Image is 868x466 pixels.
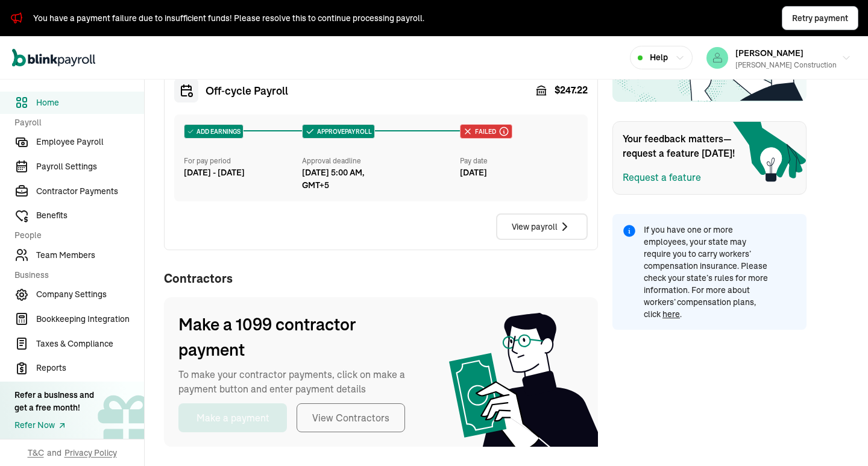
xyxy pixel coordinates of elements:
[630,46,693,69] button: Help
[64,447,117,459] span: Privacy Policy
[650,51,668,64] span: Help
[623,170,701,184] button: Request a feature
[702,43,856,73] button: [PERSON_NAME][PERSON_NAME] Construction
[178,403,287,432] button: Make a payment
[36,362,144,374] span: Reports
[792,12,848,25] span: Retry payment
[302,166,392,192] div: [DATE] 5:00 AM, GMT+5
[644,224,770,320] span: If you have one or more employees, your state may require you to carry workers’ compensation insu...
[782,6,858,30] button: Retry payment
[33,12,424,25] div: You have a payment failure due to insufficient funds! Please resolve this to continue processing ...
[184,125,243,138] div: ADD EARNINGS
[36,338,144,350] span: Taxes & Compliance
[12,40,95,75] nav: Global
[14,419,94,432] a: Refer Now
[496,213,588,240] button: View payroll
[555,83,588,98] span: $ 247.22
[184,156,302,166] div: For pay period
[36,313,144,326] span: Bookkeeping Integration
[36,209,144,222] span: Benefits
[297,403,405,432] button: View Contractors
[178,312,420,362] span: Make a 1099 contractor payment
[14,229,137,242] span: People
[178,367,420,396] span: To make your contractor payments, click on make a payment button and enter payment details
[473,127,496,136] span: Failed
[36,185,144,198] span: Contractor Payments
[206,83,288,99] span: Off‑cycle Payroll
[460,166,578,179] div: [DATE]
[36,288,144,301] span: Company Settings
[735,60,837,71] div: [PERSON_NAME] Construction
[36,160,144,173] span: Payroll Settings
[164,269,598,288] span: Contractors
[28,447,44,459] span: T&C
[14,269,137,282] span: Business
[512,219,572,234] div: View payroll
[36,136,144,148] span: Employee Payroll
[735,48,804,58] span: [PERSON_NAME]
[667,336,868,466] iframe: Chat Widget
[184,166,302,179] div: [DATE] - [DATE]
[460,156,578,166] div: Pay date
[14,389,94,414] div: Refer a business and get a free month!
[14,116,137,129] span: Payroll
[302,156,455,166] div: Approval deadline
[623,131,743,160] span: Your feedback matters—request a feature [DATE]!
[315,127,372,136] span: APPROVE PAYROLL
[36,96,144,109] span: Home
[662,309,680,320] a: here
[36,249,144,262] span: Team Members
